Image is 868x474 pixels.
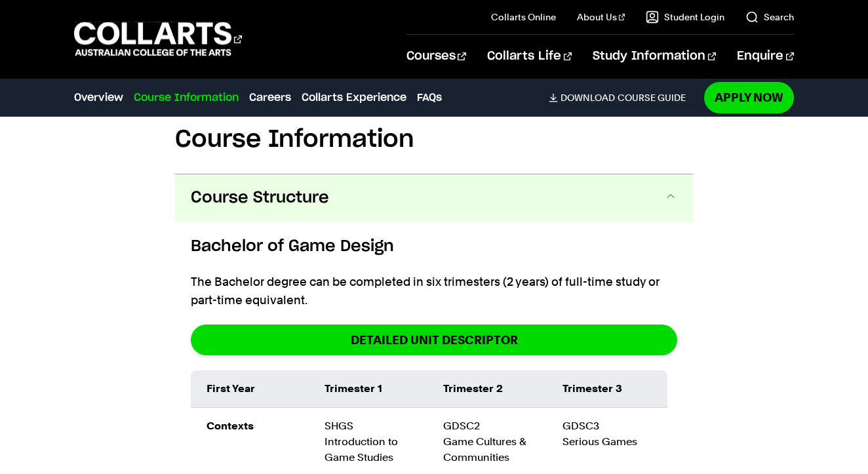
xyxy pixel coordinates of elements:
strong: Contexts [207,420,254,432]
button: Course Structure [175,174,693,222]
a: FAQs [417,90,442,106]
td: Trimester 1 [309,370,427,408]
a: Student Login [646,10,724,24]
a: Courses [406,35,466,78]
a: DownloadCourse Guide [549,92,696,104]
h2: Course Information [175,125,693,154]
td: First Year [191,370,309,408]
a: Enquire [737,35,794,78]
p: The Bachelor degree can be completed in six trimesters (2 years) of full-time study or part-time ... [191,273,677,309]
td: Trimester 2 [427,370,547,408]
a: DETAILED UNIT DESCRIPTOR [191,325,677,355]
div: Go to homepage [74,20,242,58]
a: Study Information [593,35,716,78]
a: Collarts Online [491,10,556,24]
a: About Us [577,10,625,24]
span: Download [561,92,615,104]
a: Collarts Experience [302,90,406,106]
a: Search [745,10,794,24]
a: Course Information [134,90,239,106]
h6: Bachelor of Game Design [191,235,677,258]
a: Overview [74,90,123,106]
td: Trimester 3 [547,370,667,408]
a: Apply Now [704,82,794,113]
a: Collarts Life [487,35,572,78]
a: Careers [249,90,291,106]
span: Course Structure [191,188,329,208]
